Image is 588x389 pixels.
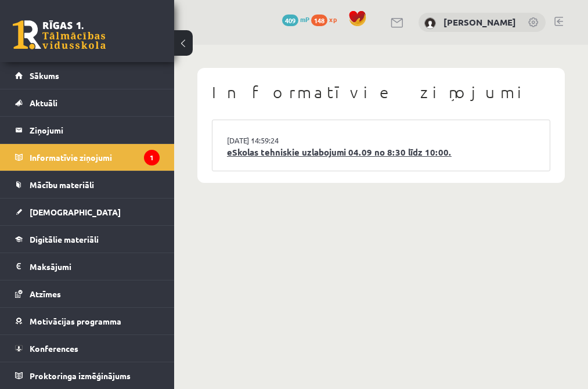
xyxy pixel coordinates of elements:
a: Sākums [15,62,160,89]
span: 409 [282,15,298,26]
span: [DEMOGRAPHIC_DATA] [30,207,121,217]
span: Proktoringa izmēģinājums [30,370,131,381]
a: Maksājumi [15,253,160,280]
a: Digitālie materiāli [15,226,160,253]
span: Atzīmes [30,289,61,299]
span: Mācību materiāli [30,179,94,190]
a: [DATE] 14:59:24 [227,135,314,146]
i: 1 [144,150,160,165]
span: Aktuāli [30,98,57,108]
legend: Informatīvie ziņojumi [30,144,160,171]
a: eSkolas tehniskie uzlabojumi 04.09 no 8:30 līdz 10:00. [227,146,535,159]
a: [DEMOGRAPHIC_DATA] [15,199,160,225]
legend: Ziņojumi [30,117,160,143]
span: 148 [311,15,327,26]
a: Aktuāli [15,89,160,116]
a: Ziņojumi [15,117,160,143]
a: Informatīvie ziņojumi1 [15,144,160,171]
a: 409 mP [282,15,309,24]
a: Rīgas 1. Tālmācības vidusskola [13,20,106,49]
a: Proktoringa izmēģinājums [15,362,160,389]
a: Konferences [15,335,160,362]
span: Digitālie materiāli [30,234,99,244]
a: [PERSON_NAME] [443,16,516,28]
a: Atzīmes [15,280,160,307]
span: Sākums [30,70,59,81]
legend: Maksājumi [30,253,160,280]
span: xp [329,15,337,24]
a: Motivācijas programma [15,308,160,334]
a: Mācību materiāli [15,171,160,198]
span: mP [300,15,309,24]
h1: Informatīvie ziņojumi [212,82,550,102]
span: Motivācijas programma [30,316,121,326]
a: 148 xp [311,15,342,24]
span: Konferences [30,343,78,354]
img: Anna Leibus [424,17,436,29]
